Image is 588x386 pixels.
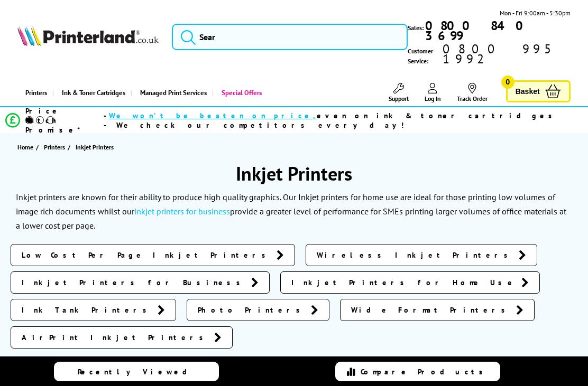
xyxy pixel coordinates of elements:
[424,21,570,41] a: 0800 840 3699
[335,362,500,381] a: Compare Products
[198,305,306,315] span: Photo Printers
[306,244,537,266] a: Wireless Inkjet Printers
[76,143,114,151] span: Inkjet Printers
[52,79,131,106] a: Ink & Toner Cartridges
[78,367,198,376] span: Recently Viewed
[109,111,317,120] span: We won’t be beaten on price,
[351,305,511,315] span: Wide Format Printers
[441,44,571,64] span: 0800 995 1992
[11,244,295,266] a: Low Cost Per Page Inkjet Printers
[62,79,125,106] span: Ink & Toner Cartridges
[22,277,246,288] span: Inkjet Printers for Business
[425,83,441,102] a: Log In
[11,271,270,294] a: Inkjet Printers for Business
[22,250,271,260] span: Low Cost Per Page Inkjet Printers
[11,299,176,321] a: Ink Tank Printers
[506,80,571,103] a: Basket 0
[212,79,267,106] a: Special Offers
[134,206,230,216] a: inkjet printers for business
[44,142,68,153] a: Printers
[501,76,514,89] span: 0
[5,111,559,129] li: modal_Promise
[104,111,560,130] div: - even on ink & toner cartridges - We check our competitors every day!
[22,305,152,315] span: Ink Tank Printers
[25,106,104,135] span: Price Match Promise*
[187,299,329,321] a: Photo Printers
[54,362,219,381] a: Recently Viewed
[361,367,489,376] span: Compare Products
[17,142,36,153] a: Home
[408,44,570,66] span: Customer Service:
[280,271,540,294] a: Inkjet Printers for Home Use
[457,83,488,102] a: Track Order
[425,17,531,44] b: 0800 840 3699
[11,326,233,349] a: AirPrint Inkjet Printers
[291,277,516,288] span: Inkjet Printers for Home Use
[317,250,513,260] span: Wireless Inkjet Printers
[17,26,158,46] img: Printerland Logo
[340,299,535,321] a: Wide Format Printers
[408,23,424,33] span: Sales:
[389,95,409,102] span: Support
[172,24,408,50] input: Sear
[17,79,52,106] a: Printers
[16,192,566,231] p: Inkjet printers are known for their ability to produce high quality graphics. Our Inkjet printers...
[44,142,65,153] span: Printers
[425,95,441,102] span: Log In
[500,8,571,18] span: Mon - Fri 9:00am - 5:30pm
[516,84,540,99] span: Basket
[389,83,409,102] a: Support
[22,332,209,343] span: AirPrint Inkjet Printers
[11,161,577,186] h1: Inkjet Printers
[17,26,158,48] a: Printerland Logo
[131,79,212,106] a: Managed Print Services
